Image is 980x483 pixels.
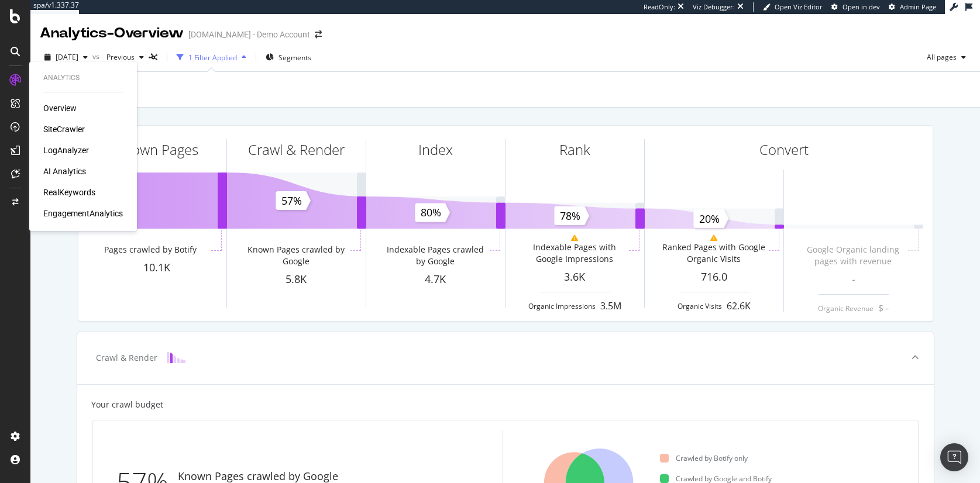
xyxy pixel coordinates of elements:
div: 5.8K [227,272,366,287]
div: Known Pages [115,140,198,160]
button: All pages [922,48,971,67]
button: [DATE] [40,48,92,67]
div: Analytics [43,73,123,83]
a: LogAnalyzer [43,144,89,156]
span: Open Viz Editor [775,2,823,11]
div: Organic Impressions [528,301,596,311]
a: RealKeywords [43,187,95,198]
div: Index [418,140,453,160]
div: Indexable Pages crawled by Google [383,244,487,267]
span: Admin Page [900,2,936,11]
div: Rank [559,140,590,160]
button: 1 Filter Applied [172,48,251,67]
span: Segments [278,53,311,63]
button: Segments [261,48,316,67]
div: Viz Debugger: [693,2,735,12]
div: 3.6K [506,270,644,285]
a: Open in dev [831,2,880,12]
button: Previous [102,48,149,67]
a: Overview [43,102,77,114]
div: Crawl & Render [96,352,157,364]
span: Previous [102,52,135,62]
a: SiteCrawler [43,123,85,135]
div: 1 Filter Applied [188,53,237,63]
img: block-icon [167,352,185,363]
span: Open in dev [843,2,880,11]
div: Known Pages crawled by Google [243,244,348,267]
a: Open Viz Editor [763,2,823,12]
div: 3.5M [600,299,621,313]
div: Analytics - Overview [40,23,184,43]
div: 10.1K [88,260,226,275]
div: Crawl & Render [248,140,345,160]
div: Your crawl budget [91,399,163,410]
div: Crawled by Botify only [660,453,748,463]
span: All pages [922,52,957,62]
div: 4.7K [366,272,505,287]
div: ReadOnly: [644,2,675,12]
a: EngagementAnalytics [43,208,123,219]
div: Indexable Pages with Google Impressions [522,241,627,265]
div: Pages crawled by Botify [104,244,197,256]
a: Admin Page [889,2,936,12]
span: vs [92,51,102,61]
div: Open Intercom Messenger [940,443,968,471]
div: [DOMAIN_NAME] - Demo Account [188,29,310,40]
a: AI Analytics [43,165,86,177]
div: arrow-right-arrow-left [315,30,322,39]
span: 2025 Sep. 22nd [56,52,78,62]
